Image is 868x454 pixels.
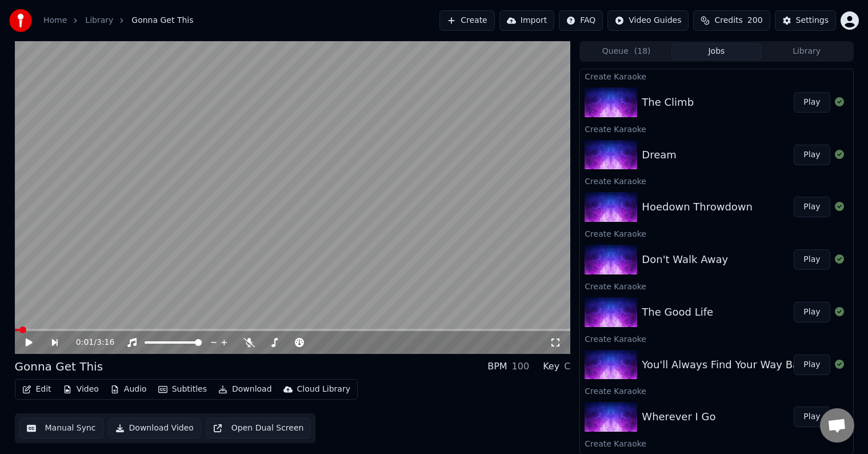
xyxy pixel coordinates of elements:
div: The Climb [642,94,694,110]
div: Create Karaoke [580,122,853,136]
button: Manual Sync [19,418,103,439]
button: Video Guides [607,10,689,31]
button: Credits200 [693,10,770,31]
button: Audio [106,381,151,397]
span: Credits [714,15,742,26]
div: You'll Always Find Your Way Back Home [642,357,844,373]
button: Download [214,381,277,397]
div: Create Karaoke [580,174,853,188]
div: Don't Walk Away [642,252,728,268]
button: Play [794,355,830,375]
div: Create Karaoke [580,436,853,450]
a: Home [43,15,67,26]
div: Create Karaoke [580,384,853,397]
div: Hoedown Throwdown [642,199,753,215]
nav: breadcrumb [43,15,194,26]
button: Video [58,381,103,397]
div: Settings [796,15,829,26]
span: 3:16 [97,337,114,348]
div: Key [543,360,559,373]
button: Download Video [108,418,201,439]
button: Open Dual Screen [206,418,311,439]
button: Edit [18,381,56,397]
button: Play [794,407,830,427]
button: Create [439,10,495,31]
button: Subtitles [154,381,211,397]
img: youka [9,9,32,32]
span: Gonna Get This [131,15,193,26]
div: Dream [642,147,677,163]
button: Library [762,43,852,60]
button: Play [794,249,830,270]
div: Gonna Get This [15,359,103,375]
span: 200 [747,15,763,26]
button: Play [794,197,830,217]
div: Cloud Library [297,384,350,395]
button: Jobs [671,43,762,60]
button: Play [794,145,830,165]
div: Create Karaoke [580,226,853,240]
div: BPM [487,360,507,373]
span: 0:01 [76,337,94,348]
div: The Good Life [642,304,713,320]
button: Play [794,302,830,322]
button: Queue [581,43,671,60]
div: Create Karaoke [580,332,853,345]
div: Create Karaoke [580,279,853,293]
div: C [564,360,570,373]
button: FAQ [559,10,603,31]
span: ( 18 ) [634,46,651,57]
button: Play [794,92,830,113]
button: Import [499,10,554,31]
a: Library [85,15,113,26]
a: Open chat [820,408,854,443]
div: / [76,337,103,348]
div: 100 [512,360,530,373]
button: Settings [775,10,836,31]
div: Create Karaoke [580,69,853,83]
div: Wherever I Go [642,409,715,425]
